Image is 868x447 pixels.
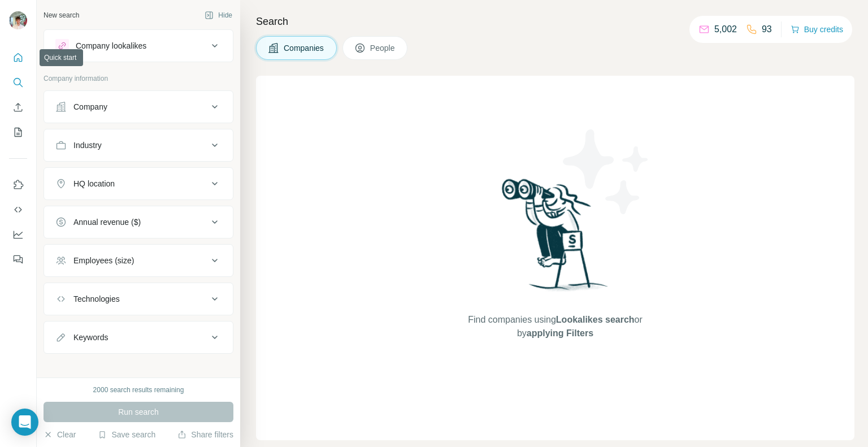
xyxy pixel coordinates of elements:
[73,293,120,305] div: Technologies
[44,10,79,20] div: New search
[44,285,233,313] button: Technologies
[11,409,38,436] div: Open Intercom Messenger
[73,332,108,343] div: Keywords
[44,247,233,274] button: Employees (size)
[177,429,233,440] button: Share filters
[527,328,593,338] span: applying Filters
[9,72,27,93] button: Search
[93,385,184,395] div: 2000 search results remaining
[791,21,843,37] button: Buy credits
[44,73,233,84] p: Company information
[44,429,76,440] button: Clear
[44,170,233,197] button: HQ location
[370,42,396,54] span: People
[9,47,27,68] button: Quick start
[44,324,233,351] button: Keywords
[44,32,233,59] button: Company lookalikes
[9,11,27,29] img: Avatar
[555,121,657,223] img: Surfe Illustration - Stars
[465,313,645,340] span: Find companies using or by
[9,122,27,142] button: My lists
[9,97,27,118] button: Enrich CSV
[73,101,107,112] div: Company
[44,132,233,159] button: Industry
[73,255,134,266] div: Employees (size)
[73,178,115,189] div: HQ location
[497,176,614,302] img: Surfe Illustration - Woman searching with binoculars
[9,249,27,270] button: Feedback
[714,23,737,36] p: 5,002
[44,209,233,236] button: Annual revenue ($)
[76,40,146,51] div: Company lookalikes
[98,429,155,440] button: Save search
[256,14,854,29] h4: Search
[9,175,27,195] button: Use Surfe on LinkedIn
[73,140,102,151] div: Industry
[9,199,27,220] button: Use Surfe API
[197,7,240,24] button: Hide
[284,42,325,54] span: Companies
[556,315,635,324] span: Lookalikes search
[9,224,27,245] button: Dashboard
[44,93,233,120] button: Company
[762,23,772,36] p: 93
[73,216,141,228] div: Annual revenue ($)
